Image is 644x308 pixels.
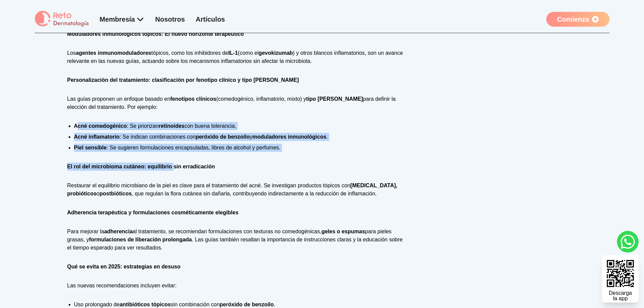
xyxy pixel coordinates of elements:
[67,49,407,65] p: Los tópicos, como los inhibidores de (como el ) y otros blancos inflamatorios, son un avance rele...
[74,133,407,141] li: : Se indican combinaciones con y .
[67,210,239,215] strong: Adherencia terapéutica y formulaciones cosméticamente elegibles
[546,12,609,27] a: Comienza
[74,134,120,140] strong: Acné inflamatorio
[259,50,293,56] strong: gevokizumab
[321,229,365,234] strong: geles o espumas
[617,231,639,253] a: whatsapp button
[74,122,407,130] li: : Se priorizan con buena tolerancia.
[253,134,327,140] strong: moduladores inmunológicos
[67,77,299,83] strong: Personalización del tratamiento: clasificación por fenotipo clínico y tipo [PERSON_NAME]
[170,96,216,102] strong: fenotipos clínicos
[196,134,250,140] strong: peróxido de benzoilo
[104,229,133,234] strong: adherencia
[220,302,274,307] strong: peróxido de benzoilo
[609,290,632,301] div: Descarga la app
[159,123,184,129] strong: retinoides
[74,123,127,129] strong: Acné comedogénico
[89,237,192,242] strong: formulaciones de liberación prolongada
[35,11,89,27] img: logo Reto dermatología
[67,264,181,269] strong: Qué se evita en 2025: estrategias en desuso
[67,31,244,37] strong: Moduladores inmunológicos tópicos: El nuevo horizonte terapéutico
[76,50,151,56] strong: agentes inmunomoduladores
[306,96,363,102] strong: tipo [PERSON_NAME]
[67,95,407,111] p: Las guías proponen un enfoque basado en (comedogénico, inflamatorio, mixto) y para definir la ele...
[228,50,238,56] strong: IL-1
[100,191,132,196] strong: postbióticos
[74,144,407,152] li: : Se sugieren formulaciones encapsuladas, libres de alcohol y perfumes.
[100,15,145,24] div: Membresía
[74,145,107,150] strong: Piel sensible
[155,16,185,23] a: Nosotros
[67,282,407,290] p: Las nuevas recomendaciones incluyen evitar:
[67,183,398,196] strong: [MEDICAL_DATA], probióticos
[67,182,407,198] p: Restaurar el equilibrio microbiano de la piel es clave para el tratamiento del acné. Se investiga...
[120,302,171,307] strong: antibióticos tópicos
[196,16,225,23] a: Artículos
[67,228,407,252] p: Para mejorar la al tratamiento, se recomiendan formulaciones con texturas no comedogénicas, para ...
[67,164,215,169] strong: El rol del microbioma cutáneo: equilibrio sin erradicación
